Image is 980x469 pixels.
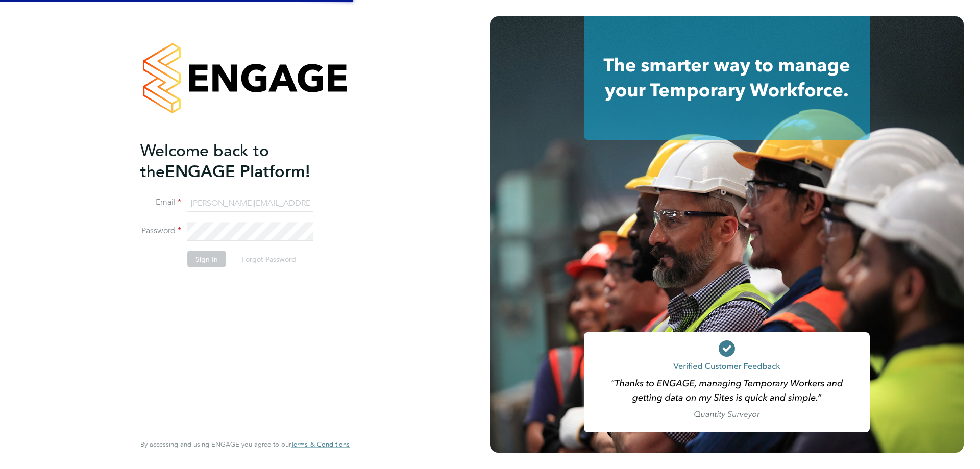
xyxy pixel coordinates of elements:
h2: ENGAGE Platform! [140,140,339,182]
label: Password [140,226,181,236]
button: Sign In [187,251,226,267]
span: Terms & Conditions [291,440,350,449]
a: Terms & Conditions [291,440,350,449]
button: Forgot Password [233,251,304,267]
span: Welcome back to the [140,140,269,181]
input: Enter your work email... [187,194,313,212]
label: Email [140,197,181,208]
span: By accessing and using ENGAGE you agree to our [140,440,350,449]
